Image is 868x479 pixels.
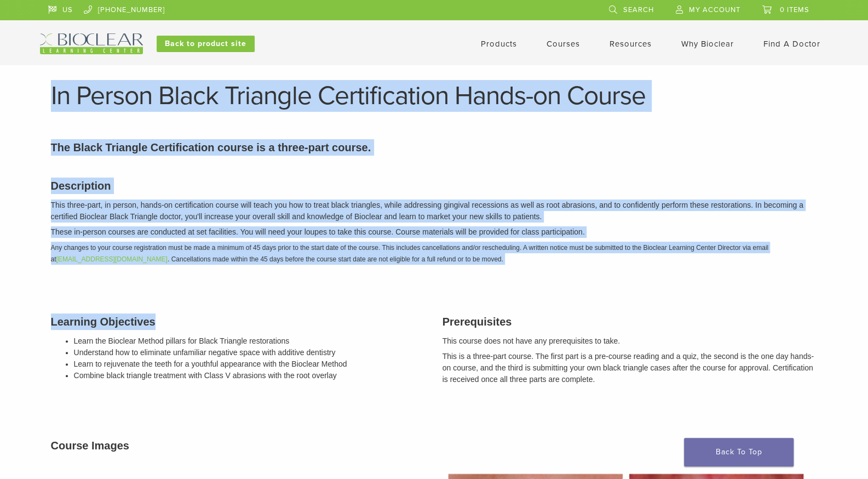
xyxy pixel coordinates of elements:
h3: Prerequisites [442,313,818,330]
h3: Description [51,178,818,194]
li: Learn the Bioclear Method pillars for Black Triangle restorations [74,335,426,347]
p: This is a three-part course. The first part is a pre-course reading and a quiz, the second is the... [442,351,818,385]
span: Search [623,5,654,14]
a: Back to product site [157,36,255,52]
p: These in-person courses are conducted at set facilities. You will need your loupes to take this c... [51,226,818,238]
a: Products [481,39,517,49]
a: Back To Top [684,438,794,466]
li: Learn to rejuvenate the teeth for a youthful appearance with the Bioclear Method [74,358,426,370]
p: The Black Triangle Certification course is a three-part course. [51,139,818,156]
a: Resources [610,39,652,49]
p: This course does not have any prerequisites to take. [442,335,818,347]
a: Why Bioclear [681,39,734,49]
span: 0 items [780,5,809,14]
a: Find A Doctor [763,39,820,49]
h1: In Person Black Triangle Certification Hands-on Course [51,83,818,109]
span: My Account [689,5,740,14]
li: Understand how to eliminate unfamiliar negative space with additive dentistry [74,347,426,358]
img: Bioclear [40,33,143,54]
a: [EMAIL_ADDRESS][DOMAIN_NAME] [56,255,168,263]
li: Combine black triangle treatment with Class V abrasions with the root overlay [74,370,426,381]
em: Any changes to your course registration must be made a minimum of 45 days prior to the start date... [51,244,768,263]
h3: Course Images [51,437,818,454]
a: Courses [547,39,580,49]
p: This three-part, in person, hands-on certification course will teach you how to treat black trian... [51,199,818,223]
h3: Learning Objectives [51,313,426,330]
